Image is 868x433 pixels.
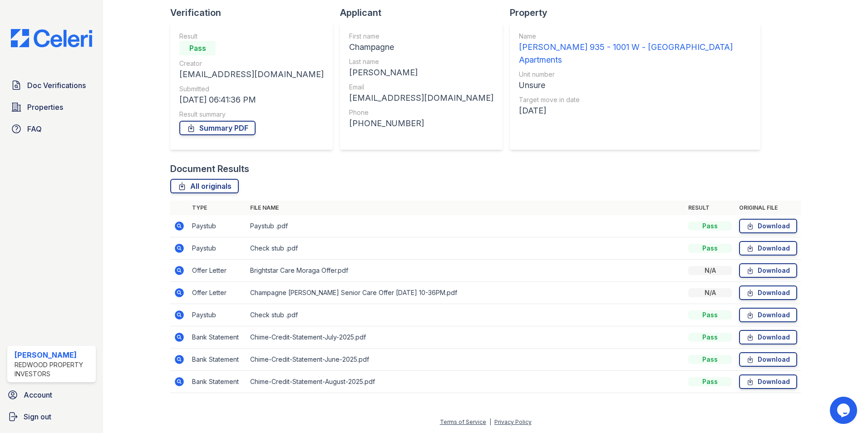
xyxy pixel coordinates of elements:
[188,260,247,282] td: Offer Letter
[349,57,493,66] div: Last name
[179,84,324,93] div: Submitted
[4,386,99,404] a: Account
[247,260,685,282] td: Brightstar Care Moraga Offer.pdf
[188,215,247,237] td: Paystub
[688,377,732,386] div: Pass
[688,355,732,364] div: Pass
[349,83,493,92] div: Email
[24,411,51,422] span: Sign out
[170,162,249,175] div: Document Results
[349,41,493,54] div: Champagne
[188,304,247,326] td: Paystub
[247,304,685,326] td: Check stub .pdf
[739,374,797,389] a: Download
[688,244,732,253] div: Pass
[739,308,797,322] a: Download
[4,408,99,426] a: Sign out
[247,282,685,304] td: Champagne [PERSON_NAME] Senior Care Offer [DATE] 10-36PM.pdf
[688,221,732,231] div: Pass
[170,179,239,193] a: All originals
[519,32,751,66] a: Name [PERSON_NAME] 935 - 1001 W - [GEOGRAPHIC_DATA] Apartments
[27,123,42,134] span: FAQ
[739,285,797,300] a: Download
[27,102,63,113] span: Properties
[4,29,99,47] img: CE_Logo_Blue-a8612792a0a2168367f1c8372b55b34899dd931a85d93a1a3d3e32e68fde9ad4.png
[247,349,685,371] td: Chime-Credit-Statement-June-2025.pdf
[27,80,86,91] span: Doc Verifications
[739,352,797,367] a: Download
[519,95,751,104] div: Target move in date
[489,418,491,425] div: |
[739,241,797,256] a: Download
[7,98,96,116] a: Properties
[349,117,493,130] div: [PHONE_NUMBER]
[685,201,735,215] th: Result
[7,76,96,94] a: Doc Verifications
[349,92,493,104] div: [EMAIL_ADDRESS][DOMAIN_NAME]
[340,6,510,19] div: Applicant
[179,110,324,119] div: Result summary
[188,282,247,304] td: Offer Letter
[247,326,685,349] td: Chime-Credit-Statement-July-2025.pdf
[188,349,247,371] td: Bank Statement
[179,41,216,55] div: Pass
[494,418,532,425] a: Privacy Policy
[188,237,247,260] td: Paystub
[739,219,797,233] a: Download
[739,330,797,344] a: Download
[735,201,801,215] th: Original file
[179,68,324,81] div: [EMAIL_ADDRESS][DOMAIN_NAME]
[739,263,797,278] a: Download
[24,389,52,400] span: Account
[170,6,340,19] div: Verification
[440,418,486,425] a: Terms of Service
[688,266,732,275] div: N/A
[688,288,732,297] div: N/A
[247,215,685,237] td: Paystub .pdf
[247,237,685,260] td: Check stub .pdf
[247,371,685,393] td: Chime-Credit-Statement-August-2025.pdf
[179,32,324,41] div: Result
[349,32,493,41] div: First name
[179,93,324,106] div: [DATE] 06:41:36 PM
[510,6,768,19] div: Property
[188,371,247,393] td: Bank Statement
[15,349,92,360] div: [PERSON_NAME]
[519,70,751,79] div: Unit number
[519,32,751,41] div: Name
[688,333,732,342] div: Pass
[7,120,96,138] a: FAQ
[349,108,493,117] div: Phone
[688,310,732,320] div: Pass
[830,397,859,424] iframe: chat widget
[188,326,247,349] td: Bank Statement
[15,360,92,379] div: Redwood Property Investors
[519,104,751,117] div: [DATE]
[519,79,751,92] div: Unsure
[247,201,685,215] th: File name
[179,59,324,68] div: Creator
[179,121,256,135] a: Summary PDF
[188,201,247,215] th: Type
[519,41,751,66] div: [PERSON_NAME] 935 - 1001 W - [GEOGRAPHIC_DATA] Apartments
[349,66,493,79] div: [PERSON_NAME]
